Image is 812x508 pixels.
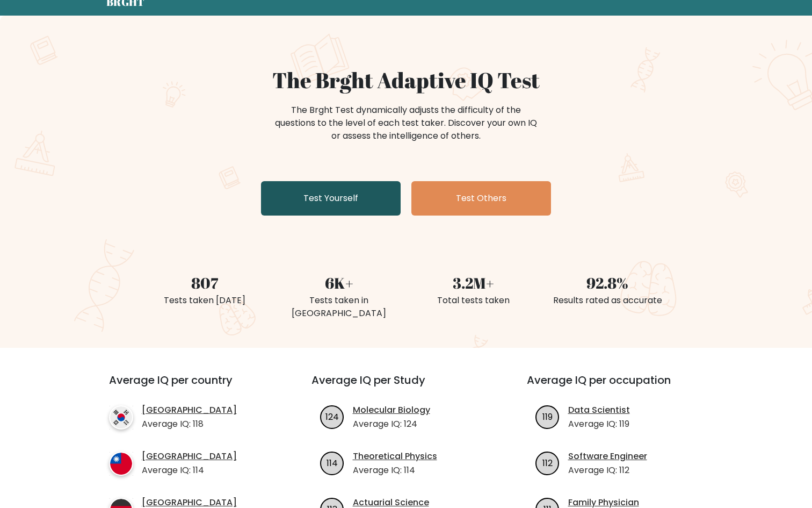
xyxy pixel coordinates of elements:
[568,464,647,477] p: Average IQ: 112
[568,404,630,417] a: Data Scientist
[527,374,716,399] h3: Average IQ per occupation
[142,404,237,417] a: [GEOGRAPHIC_DATA]
[411,181,551,216] a: Test Others
[278,294,400,320] div: Tests taken in [GEOGRAPHIC_DATA]
[412,271,534,294] div: 3.2M+
[144,294,265,307] div: Tests taken [DATE]
[278,271,400,294] div: 6K+
[311,374,501,399] h3: Average IQ per Study
[353,464,437,477] p: Average IQ: 114
[325,410,339,423] text: 124
[353,418,430,431] p: Average IQ: 124
[109,452,133,476] img: country
[109,405,133,430] img: country
[412,294,534,307] div: Total tests taken
[261,181,401,216] a: Test Yourself
[353,404,430,417] a: Molecular Biology
[568,450,647,463] a: Software Engineer
[142,450,237,463] a: [GEOGRAPHIC_DATA]
[547,271,668,294] div: 92.8%
[144,67,668,93] h1: The Brght Adaptive IQ Test
[109,374,273,399] h3: Average IQ per country
[142,464,237,477] p: Average IQ: 114
[327,456,338,469] text: 114
[542,456,553,469] text: 112
[542,410,553,423] text: 119
[144,271,265,294] div: 807
[547,294,668,307] div: Results rated as accurate
[353,450,437,463] a: Theoretical Physics
[272,104,540,142] div: The Brght Test dynamically adjusts the difficulty of the questions to the level of each test take...
[142,418,237,431] p: Average IQ: 118
[568,418,630,431] p: Average IQ: 119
